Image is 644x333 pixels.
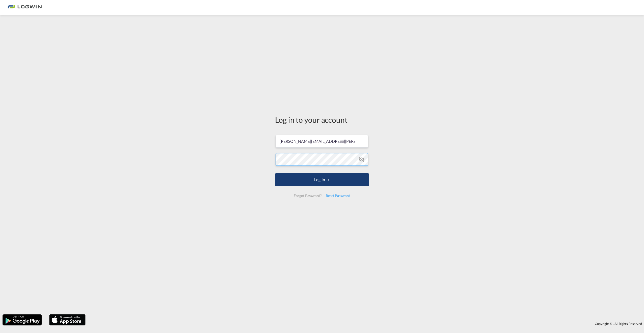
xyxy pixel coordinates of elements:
img: google.png [2,314,42,326]
div: Reset Password [324,191,352,200]
button: LOGIN [275,173,369,186]
md-icon: icon-eye-off [359,156,365,162]
div: Forgot Password? [292,191,324,200]
input: Enter email/phone number [276,135,368,148]
img: 2761ae10d95411efa20a1f5e0282d2d7.png [8,2,42,13]
img: apple.png [49,314,86,326]
div: Copyright © . All Rights Reserved [88,319,644,328]
div: Log in to your account [275,114,369,125]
